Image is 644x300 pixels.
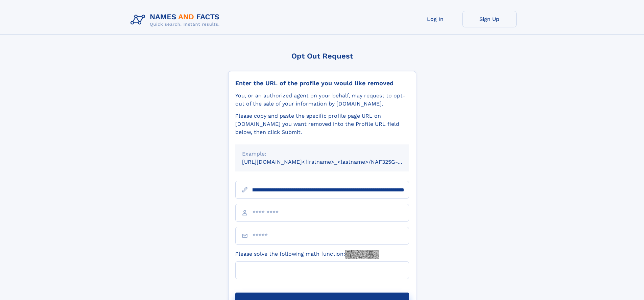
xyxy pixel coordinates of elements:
[462,11,517,27] a: Sign Up
[235,79,409,87] div: Enter the URL of the profile you would like removed
[242,159,422,165] small: [URL][DOMAIN_NAME]<firstname>_<lastname>/NAF325G-xxxxxxxx
[235,250,379,259] label: Please solve the following math function:
[242,150,402,158] div: Example:
[235,92,409,108] div: You, or an authorized agent on your behalf, may request to opt-out of the sale of your informatio...
[235,112,409,136] div: Please copy and paste the specific profile page URL on [DOMAIN_NAME] you want removed into the Pr...
[128,11,225,29] img: Logo Names and Facts
[228,52,416,60] div: Opt Out Request
[408,11,462,27] a: Log In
